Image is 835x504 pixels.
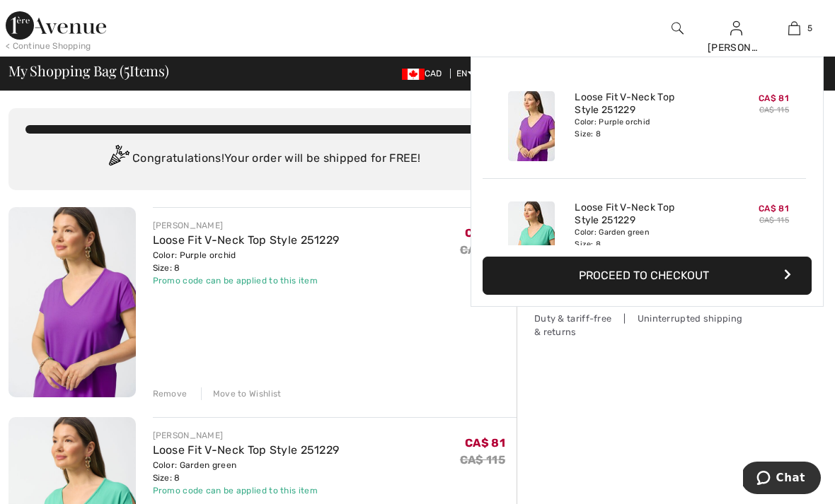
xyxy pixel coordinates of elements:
img: Congratulation2.svg [104,145,132,173]
img: Loose Fit V-Neck Top Style 251229 [508,91,555,161]
div: Move to Wishlist [201,387,282,400]
s: CA$ 115 [759,105,789,115]
div: < Continue Shopping [6,40,91,52]
span: CA$ 81 [465,436,505,450]
span: 5 [807,22,812,35]
img: Loose Fit V-Neck Top Style 251229 [508,201,555,271]
img: 1ère Avenue [6,11,106,40]
div: [PERSON_NAME] [153,219,340,232]
span: CAD [402,69,448,78]
iframe: Opens a widget where you can chat to one of our agents [743,462,821,497]
div: [PERSON_NAME] [708,40,765,55]
s: CA$ 115 [460,243,505,257]
img: Canadian Dollar [402,69,425,80]
div: Color: Purple orchid Size: 8 [153,249,340,274]
div: Duty & tariff-free | Uninterrupted shipping & returns [534,312,747,339]
span: My Shopping Bag ( Items) [8,64,169,78]
span: 5 [124,60,129,78]
a: Loose Fit V-Neck Top Style 251229 [153,443,340,457]
div: Color: Garden green Size: 8 [153,459,340,484]
div: Color: Purple orchid Size: 8 [575,117,714,139]
a: Sign In [730,21,742,35]
a: Loose Fit V-Neck Top Style 251229 [575,201,714,227]
span: CA$ 81 [759,93,789,103]
div: [PERSON_NAME] [153,429,340,442]
a: 5 [766,20,823,37]
img: My Info [730,20,742,37]
span: EN [456,69,474,78]
a: Loose Fit V-Neck Top Style 251229 [153,233,340,247]
div: Color: Garden green Size: 8 [575,227,714,250]
img: Loose Fit V-Neck Top Style 251229 [8,207,136,397]
img: search the website [672,20,684,37]
div: Congratulations! Your order will be shipped for FREE! [25,145,500,173]
a: Loose Fit V-Neck Top Style 251229 [575,91,714,117]
span: CA$ 81 [465,226,505,240]
s: CA$ 115 [460,453,505,467]
span: CA$ 81 [759,204,789,213]
s: CA$ 115 [759,216,789,225]
div: Remove [153,387,188,400]
div: Promo code can be applied to this item [153,274,340,287]
div: Promo code can be applied to this item [153,484,340,497]
img: My Bag [788,20,800,37]
button: Proceed to Checkout [483,257,812,295]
